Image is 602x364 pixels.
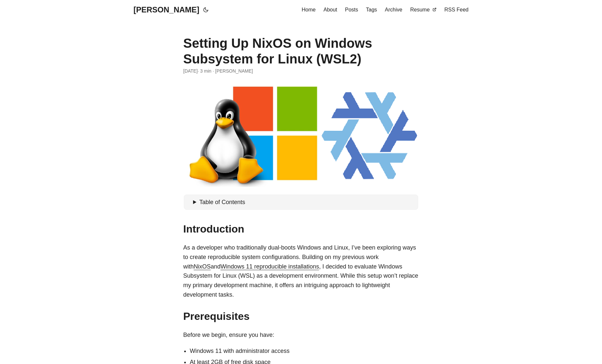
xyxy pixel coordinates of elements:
span: RSS Feed [444,7,469,12]
span: Tags [366,7,377,12]
h1: Setting Up NixOS on Windows Subsystem for Linux (WSL2) [183,35,419,67]
span: Resume [410,7,430,12]
summary: Table of Contents [193,198,416,207]
p: Before we begin, ensure you have: [183,330,419,340]
span: 2024-12-17 21:31:58 -0500 -0500 [183,67,198,75]
span: Home [302,7,316,12]
span: Archive [385,7,402,12]
li: Windows 11 with administrator access [190,346,419,356]
p: As a developer who traditionally dual-boots Windows and Linux, I’ve been exploring ways to create... [183,243,419,300]
a: Windows 11 reproducible installations [221,263,319,270]
span: Posts [345,7,358,12]
a: NixOS [194,263,211,270]
div: · 3 min · [PERSON_NAME] [183,67,419,75]
span: Table of Contents [199,199,245,205]
h2: Introduction [183,223,419,235]
h2: Prerequisites [183,310,419,322]
span: About [324,7,337,12]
